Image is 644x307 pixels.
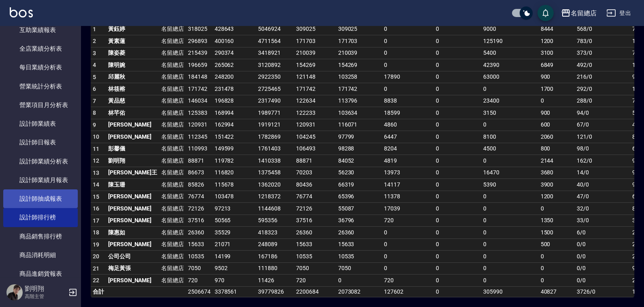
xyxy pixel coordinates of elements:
td: 36796 [336,215,382,227]
td: 67 / 0 [575,119,630,131]
td: 5390 [481,179,538,191]
td: 0 / 0 [575,238,630,251]
td: 1362020 [256,179,294,191]
td: 720 [382,215,433,227]
td: 171742 [294,83,336,95]
td: 0 [434,59,482,71]
td: 595356 [256,215,294,227]
td: 146034 [186,95,213,107]
td: 800 [539,143,575,155]
td: 0 [434,131,482,143]
td: 0 [434,179,482,191]
td: 0 [539,95,575,107]
td: 6 / 0 [575,227,630,239]
a: 設計師業績分析表 [3,152,78,171]
td: 名留總店 [159,71,186,83]
td: 2922350 [256,71,294,83]
td: 0 [434,119,482,131]
td: 167186 [256,251,294,263]
a: 營業項目月分析表 [3,96,78,114]
td: 296893 [186,35,213,47]
td: 14117 [382,179,433,191]
td: 318025 [186,23,213,35]
td: 112345 [186,131,213,143]
td: 154269 [294,59,336,71]
td: 115678 [213,179,256,191]
td: 72126 [186,203,213,215]
td: 32 / 0 [575,203,630,215]
td: 0 [382,238,433,251]
a: 商品銷售排行榜 [3,227,78,246]
td: 0 [382,35,433,47]
td: 0 [382,83,433,95]
a: 設計師排行榜 [3,208,78,227]
td: 黃素蓮 [106,35,159,47]
td: 10535 [336,251,382,263]
td: 4500 [481,143,538,155]
td: 149599 [213,143,256,155]
td: 265062 [213,59,256,71]
td: 1144608 [256,203,294,215]
td: 林筱榕 [106,83,159,95]
td: 0 [434,167,482,179]
td: 0 [434,215,482,227]
td: 231478 [213,83,256,95]
a: 設計師抽成報表 [3,189,78,208]
td: 2060 [539,131,575,143]
td: 8100 [481,131,538,143]
td: 171703 [294,35,336,47]
td: 名留總店 [159,119,186,131]
td: 0 [434,47,482,59]
td: 15633 [336,238,382,251]
td: 119782 [213,155,256,167]
h5: 劉明翔 [25,285,66,293]
span: 9 [93,122,96,128]
td: 110993 [186,143,213,155]
td: 5400 [481,47,538,59]
td: 116071 [336,119,382,131]
td: 陳姿菱 [106,47,159,59]
a: 互助業績報表 [3,21,78,39]
td: 17890 [382,71,433,83]
td: 184148 [186,71,213,83]
td: 0 [382,47,433,59]
p: 高階主管 [25,293,66,300]
td: 88871 [186,155,213,167]
td: 3680 [539,167,575,179]
td: 37516 [294,215,336,227]
a: 設計師業績月報表 [3,171,78,189]
td: 900 [539,107,575,119]
td: 彭馨儀 [106,143,159,155]
td: 4711564 [256,35,294,47]
td: 名留總店 [159,227,186,239]
td: 1200 [539,35,575,47]
td: 0 [481,203,538,215]
td: 0 [434,107,482,119]
td: 陳惠如 [106,227,159,239]
td: 名留總店 [159,251,186,263]
button: 登出 [603,6,634,21]
td: 196828 [213,95,256,107]
button: 名留總店 [558,5,600,21]
td: 0 [434,83,482,95]
span: 1 [93,26,96,32]
td: 216 / 0 [575,71,630,83]
td: 1350 [539,215,575,227]
td: 97799 [336,131,382,143]
td: 0 [382,227,433,239]
td: 122233 [294,107,336,119]
td: 名留總店 [159,238,186,251]
td: 103634 [336,107,382,119]
td: 林芊佑 [106,107,159,119]
span: 8 [93,109,96,116]
td: 11378 [382,191,433,203]
td: [PERSON_NAME] [106,191,159,203]
td: [PERSON_NAME]王 [106,167,159,179]
td: 名留總店 [159,191,186,203]
td: 名留總店 [159,143,186,155]
td: 103258 [336,71,382,83]
td: 35529 [213,227,256,239]
td: 125190 [481,35,538,47]
td: 名留總店 [159,23,186,35]
td: 黃品慈 [106,95,159,107]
